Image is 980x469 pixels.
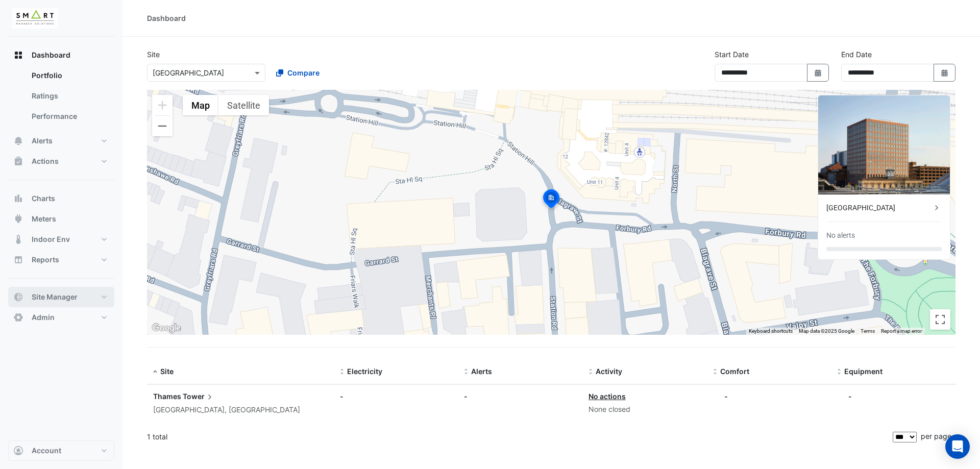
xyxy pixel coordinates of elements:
div: [GEOGRAPHIC_DATA], [GEOGRAPHIC_DATA] [153,404,328,416]
a: Terms (opens in new tab) [861,328,875,334]
button: Account [8,440,114,461]
div: - [724,391,728,402]
span: Comfort [720,367,749,376]
div: - [464,391,576,402]
a: Ratings [23,86,114,106]
span: Site [160,367,174,376]
button: Show satellite imagery [218,95,269,115]
a: Open this area in Google Maps (opens a new window) [150,322,183,335]
a: No actions [589,392,626,401]
span: Tower [183,391,215,402]
div: No alerts [826,230,855,241]
span: Thames [153,392,181,401]
button: Dashboard [8,45,114,65]
div: Open Intercom Messenger [945,434,970,459]
app-icon: Reports [13,255,23,265]
button: Charts [8,188,114,209]
button: Show street map [183,95,218,115]
span: Account [32,446,61,456]
div: - [848,391,852,402]
span: Alerts [471,367,492,376]
app-icon: Meters [13,214,23,224]
span: Admin [32,312,55,323]
button: Zoom out [152,116,173,136]
button: Alerts [8,131,114,151]
label: Start Date [715,49,749,60]
div: Dashboard [147,13,186,23]
div: Dashboard [8,65,114,131]
app-icon: Charts [13,193,23,204]
div: 1 total [147,424,891,450]
button: Site Manager [8,287,114,307]
app-icon: Admin [13,312,23,323]
button: Admin [8,307,114,328]
span: Compare [287,67,320,78]
app-icon: Indoor Env [13,234,23,244]
span: Indoor Env [32,234,70,244]
span: Meters [32,214,56,224]
a: Performance [23,106,114,127]
span: Electricity [347,367,382,376]
app-icon: Dashboard [13,50,23,60]
img: Thames Tower [818,95,950,194]
fa-icon: Select Date [814,68,823,77]
app-icon: Actions [13,156,23,166]
span: Alerts [32,136,53,146]
button: Toggle fullscreen view [930,309,950,330]
a: Portfolio [23,65,114,86]
span: Activity [596,367,622,376]
span: Charts [32,193,55,204]
button: Reports [8,250,114,270]
img: Google [150,322,183,335]
span: Map data ©2025 Google [799,328,854,334]
button: Compare [269,64,326,82]
app-icon: Site Manager [13,292,23,302]
button: Meters [8,209,114,229]
span: Equipment [844,367,883,376]
span: per page [921,432,951,440]
span: Actions [32,156,59,166]
button: Indoor Env [8,229,114,250]
span: Site Manager [32,292,78,302]
button: Actions [8,151,114,171]
span: Dashboard [32,50,70,60]
div: - [340,391,452,402]
label: Site [147,49,160,60]
button: Zoom in [152,95,173,115]
div: None closed [589,404,701,415]
app-icon: Alerts [13,136,23,146]
a: Report a map error [881,328,922,334]
button: Keyboard shortcuts [749,328,793,335]
label: End Date [841,49,872,60]
img: site-pin-selected.svg [540,188,562,212]
span: Reports [32,255,59,265]
fa-icon: Select Date [940,68,949,77]
img: Company Logo [12,8,58,29]
div: [GEOGRAPHIC_DATA] [826,203,932,213]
